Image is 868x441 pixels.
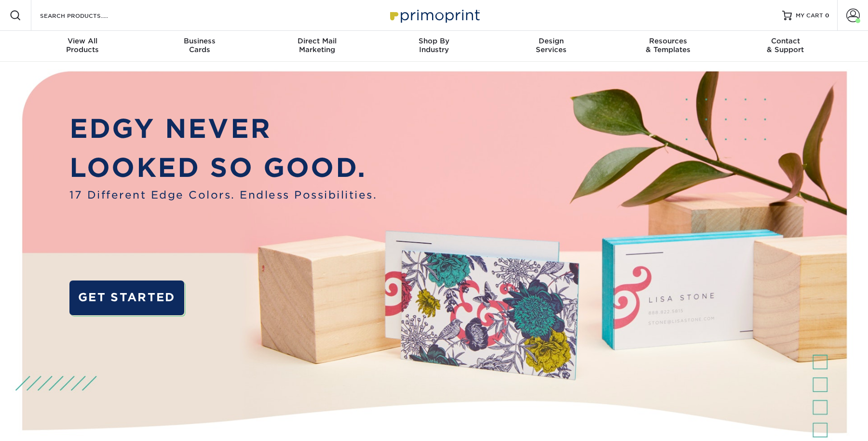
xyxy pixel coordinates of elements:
[24,31,141,62] a: View AllProducts
[727,37,844,45] span: Contact
[376,37,493,54] div: Industry
[796,12,823,20] span: MY CART
[376,31,493,62] a: Shop ByIndustry
[610,31,727,62] a: Resources& Templates
[376,37,493,45] span: Shop By
[727,37,844,54] div: & Support
[492,37,610,45] span: Design
[610,37,727,45] span: Resources
[141,37,258,54] div: Cards
[727,31,844,62] a: Contact& Support
[39,10,133,21] input: SEARCH PRODUCTS.....
[258,37,376,45] span: Direct Mail
[69,109,377,148] p: EDGY NEVER
[69,281,184,315] a: GET STARTED
[69,187,377,202] span: 17 Different Edge Colors. Endless Possibilities.
[141,31,258,62] a: BusinessCards
[258,31,376,62] a: Direct MailMarketing
[492,31,610,62] a: DesignServices
[141,37,258,45] span: Business
[386,5,482,26] img: Primoprint
[825,12,829,19] span: 0
[258,37,376,54] div: Marketing
[24,37,141,54] div: Products
[69,148,377,187] p: LOOKED SO GOOD.
[610,37,727,54] div: & Templates
[24,37,141,45] span: View All
[492,37,610,54] div: Services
